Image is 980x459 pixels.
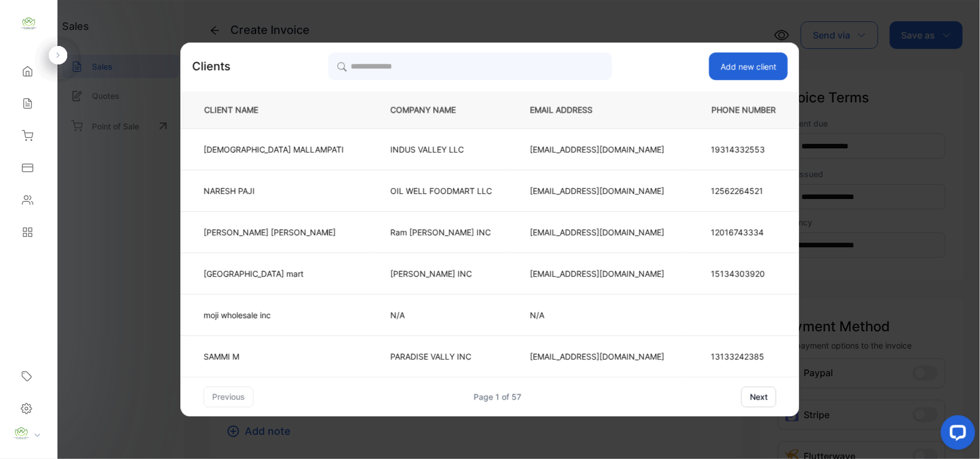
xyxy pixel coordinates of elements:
[742,387,777,407] button: next
[711,226,777,238] p: 12016743334
[530,185,665,197] p: [EMAIL_ADDRESS][DOMAIN_NAME]
[204,350,344,362] p: SAMMI M
[932,411,980,459] iframe: LiveChat chat widget
[530,309,665,321] p: N/A
[391,350,492,362] p: PARADISE VALLY INC
[711,143,777,155] p: 19314332553
[474,391,522,403] div: Page 1 of 57
[703,104,781,116] p: PHONE NUMBER
[530,104,665,116] p: EMAIL ADDRESS
[391,226,492,238] p: Ram [PERSON_NAME] INC
[204,387,254,407] button: previous
[530,143,665,155] p: [EMAIL_ADDRESS][DOMAIN_NAME]
[711,185,777,197] p: 12562264521
[13,425,30,442] img: profile
[391,185,492,197] p: OIL WELL FOODMART LLC
[530,226,665,238] p: [EMAIL_ADDRESS][DOMAIN_NAME]
[204,309,344,321] p: moji wholesale inc
[711,350,777,362] p: 13133242385
[711,267,777,280] p: 15134303920
[391,104,492,116] p: COMPANY NAME
[204,226,344,238] p: [PERSON_NAME] [PERSON_NAME]
[391,267,492,280] p: [PERSON_NAME] INC
[709,52,788,80] button: Add new client
[530,350,665,362] p: [EMAIL_ADDRESS][DOMAIN_NAME]
[204,267,344,280] p: [GEOGRAPHIC_DATA] mart
[192,58,231,75] p: Clients
[391,143,492,155] p: INDUS VALLEY LLC
[200,104,353,116] p: CLIENT NAME
[391,309,492,321] p: N/A
[530,267,665,280] p: [EMAIL_ADDRESS][DOMAIN_NAME]
[204,143,344,155] p: [DEMOGRAPHIC_DATA] MALLAMPATI
[20,15,37,32] img: logo
[204,185,344,197] p: NARESH PAJI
